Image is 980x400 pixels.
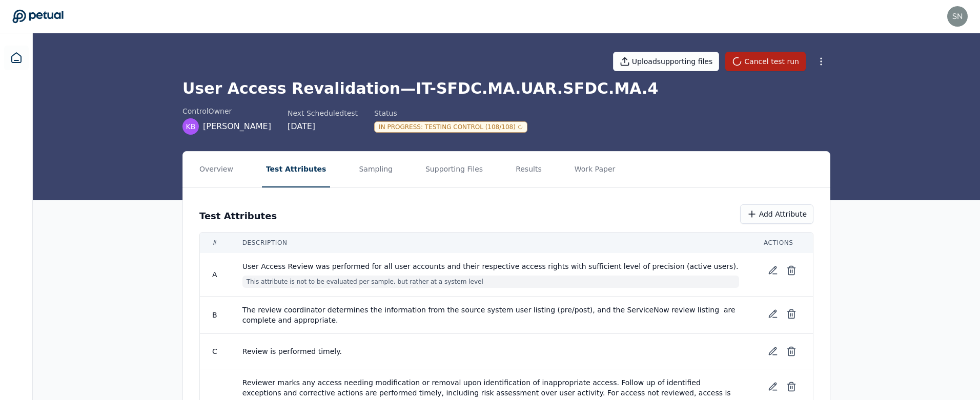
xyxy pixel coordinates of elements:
[195,152,237,187] button: Overview
[782,261,801,280] button: Delete test attribute
[725,52,806,71] button: Cancel test run
[203,120,271,133] span: [PERSON_NAME]
[421,152,487,187] button: Supporting Files
[262,152,331,187] button: Test Attributes
[12,9,64,24] a: Go to Dashboard
[182,79,830,98] h1: User Access Revalidation — IT-SFDC.MA.UAR.SFDC.MA.4
[212,311,217,319] span: B
[374,121,527,133] div: In Progress : Testing Control (108/108)
[182,106,271,116] div: control Owner
[186,121,196,132] span: KB
[355,152,397,187] button: Sampling
[740,204,813,224] button: Add Attribute
[613,52,720,71] button: Uploadsupporting files
[242,305,739,325] span: The review coordinator determines the information from the source system user listing (pre/post),...
[288,120,358,133] div: [DATE]
[812,52,830,71] button: More Options
[200,233,230,253] th: #
[764,377,782,396] button: Edit test attribute
[782,377,801,396] button: Delete test attribute
[242,261,739,271] span: User Access Review was performed for all user accounts and their respective access rights with su...
[374,108,527,118] div: Status
[782,305,801,323] button: Delete test attribute
[242,276,739,288] span: This attribute is not to be evaluated per sample, but rather at a system level
[764,305,782,323] button: Edit test attribute
[230,233,751,253] th: Description
[512,152,546,187] button: Results
[570,152,620,187] button: Work Paper
[4,46,29,70] a: Dashboard
[288,108,358,118] div: Next Scheduled test
[212,347,217,355] span: C
[199,209,277,223] h3: Test Attributes
[751,233,813,253] th: Actions
[782,342,801,361] button: Delete test attribute
[242,346,739,356] span: Review is performed timely.
[183,152,830,187] nav: Tabs
[947,6,968,27] img: snir@petual.ai
[764,342,782,361] button: Edit test attribute
[212,270,217,279] span: A
[764,261,782,280] button: Edit test attribute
